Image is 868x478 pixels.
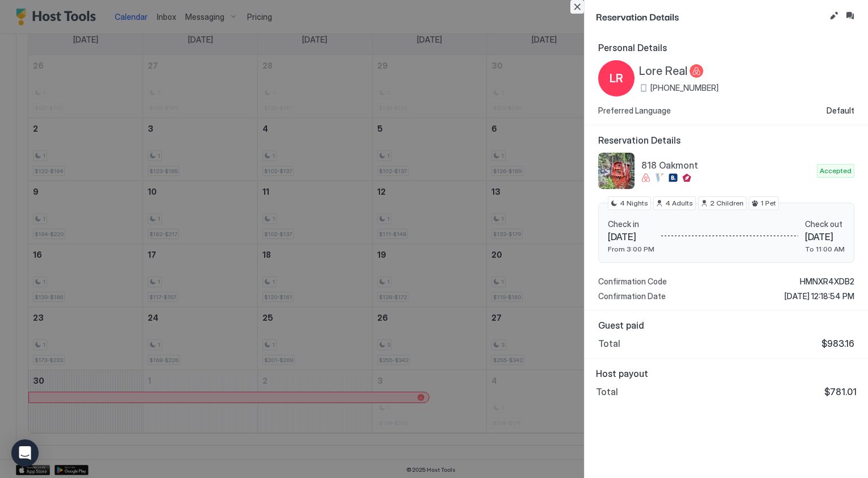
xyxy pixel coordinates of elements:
span: 1 Pet [761,198,776,208]
span: Reservation Details [596,9,825,23]
span: [PHONE_NUMBER] [650,83,719,93]
span: HMNXR4XDB2 [800,276,854,287]
span: Personal Details [598,42,854,53]
span: Guest paid [598,320,854,331]
span: $983.16 [821,338,854,349]
div: Open Intercom Messenger [11,439,39,467]
span: Host payout [596,368,857,379]
span: Accepted [820,166,852,176]
span: Reservation Details [598,135,854,146]
span: Preferred Language [598,106,671,116]
span: Default [827,106,854,116]
span: To 11:00 AM [805,245,845,253]
span: [DATE] 12:18:54 PM [784,291,854,301]
span: $781.01 [824,386,857,397]
span: 4 Adults [665,198,693,208]
button: Edit reservation [827,9,841,23]
span: Total [598,338,620,349]
span: 818 Oakmont [641,160,812,171]
button: Inbox [843,9,857,23]
span: From 3:00 PM [608,245,654,253]
span: Total [596,386,618,397]
span: [DATE] [805,231,845,242]
span: LR [610,70,623,87]
div: listing image [598,153,635,189]
span: 4 Nights [620,198,648,208]
span: Confirmation Code [598,276,667,287]
span: Check out [805,219,845,229]
span: 2 Children [710,198,744,208]
span: [DATE] [608,231,654,242]
span: Lore Real [639,64,687,78]
span: Confirmation Date [598,291,666,301]
span: Check in [608,219,654,229]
